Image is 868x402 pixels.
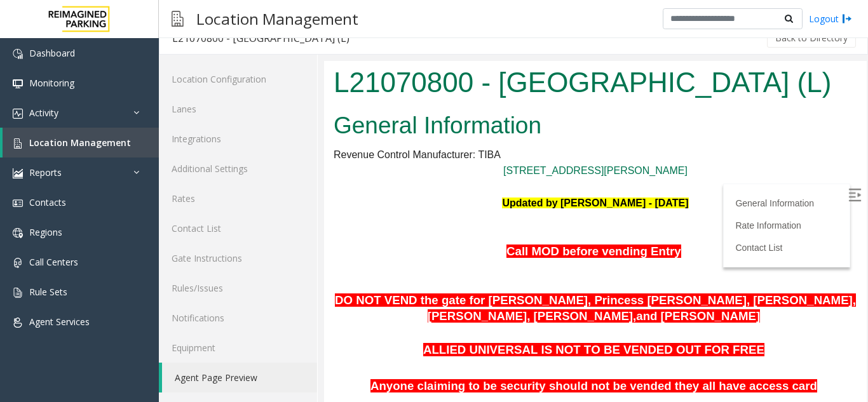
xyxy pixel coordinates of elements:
[29,47,75,59] span: Dashboard
[809,12,852,25] a: Logout
[172,3,184,34] img: pageIcon
[10,48,533,81] h2: General Information
[10,2,533,41] h1: L21070800 - [GEOGRAPHIC_DATA] (L)
[29,316,90,328] span: Agent Services
[411,159,477,170] a: Rate Information
[172,30,349,46] div: L21070800 - [GEOGRAPHIC_DATA] (L)
[29,286,67,298] span: Rule Sets
[29,107,58,119] span: Activity
[99,282,440,295] span: ALLIED UNIVERSAL IS NOT TO BE VENDED OUT FOR FREE
[159,124,317,154] a: Integrations
[182,184,357,197] span: Call MOD before vending Entry
[29,166,62,178] span: Reports
[159,184,317,213] a: Rates
[29,137,131,149] span: Location Management
[13,318,23,328] img: 'icon'
[13,198,23,208] img: 'icon'
[159,64,317,94] a: Location Configuration
[29,196,66,208] span: Contacts
[13,49,23,59] img: 'icon'
[159,94,317,124] a: Lanes
[13,109,23,119] img: 'icon'
[524,128,537,140] img: Open/Close Sidebar Menu
[411,137,490,147] a: General Information
[179,104,363,115] a: [STREET_ADDRESS][PERSON_NAME]
[46,318,493,332] span: Anyone claiming to be security should not be vended they all have access card
[190,3,365,34] h3: Location Management
[13,228,23,238] img: 'icon'
[159,273,317,303] a: Rules/Issues
[159,213,317,243] a: Contact List
[767,29,856,48] button: Back to Directory
[13,79,23,89] img: 'icon'
[159,243,317,273] a: Gate Instructions
[13,288,23,298] img: 'icon'
[3,128,159,157] a: Location Management
[159,154,317,184] a: Additional Settings
[159,333,317,363] a: Equipment
[162,363,317,392] a: Agent Page Preview
[312,248,436,262] span: and [PERSON_NAME]
[29,77,74,89] span: Monitoring
[13,258,23,268] img: 'icon'
[29,256,78,268] span: Call Centers
[29,226,62,238] span: Regions
[13,138,23,149] img: 'icon'
[11,232,532,262] span: DO NOT VEND the gate for [PERSON_NAME], Princess [PERSON_NAME], [PERSON_NAME], [PERSON_NAME], [PE...
[411,182,458,192] a: Contact List
[178,137,364,147] font: Updated by [PERSON_NAME] - [DATE]
[159,303,317,333] a: Notifications
[842,12,852,25] img: logout
[13,168,23,178] img: 'icon'
[10,88,177,99] span: Revenue Control Manufacturer: TIBA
